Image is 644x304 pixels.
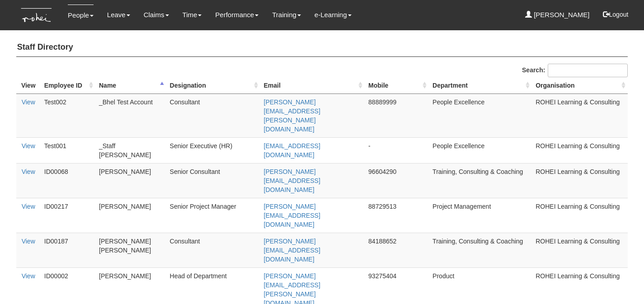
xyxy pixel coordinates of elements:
a: [PERSON_NAME][EMAIL_ADDRESS][DOMAIN_NAME] [264,168,320,193]
td: ROHEI Learning & Consulting [532,163,628,198]
td: _Staff [PERSON_NAME] [95,137,166,163]
td: 88729513 [365,198,429,233]
a: View [22,238,35,245]
td: 84188652 [365,233,429,267]
th: Organisation : activate to sort column ascending [532,77,628,94]
th: View [16,77,41,94]
td: Consultant [166,233,260,267]
td: Senior Consultant [166,163,260,198]
a: [EMAIL_ADDRESS][DOMAIN_NAME] [264,142,320,159]
label: Search: [522,64,628,77]
a: [PERSON_NAME] [525,5,590,25]
th: Name : activate to sort column descending [95,77,166,94]
td: _Bhel Test Account [95,94,166,137]
a: Leave [107,5,130,25]
h4: Staff Directory [16,38,628,57]
a: People [68,5,94,26]
a: View [22,203,35,210]
td: ID00187 [41,233,95,267]
td: Training, Consulting & Coaching [429,163,532,198]
a: View [22,98,35,106]
td: People Excellence [429,94,532,137]
a: [PERSON_NAME][EMAIL_ADDRESS][PERSON_NAME][DOMAIN_NAME] [264,98,320,133]
td: Training, Consulting & Coaching [429,233,532,267]
a: Time [183,5,202,25]
td: ID00217 [41,198,95,233]
th: Mobile : activate to sort column ascending [365,77,429,94]
td: [PERSON_NAME] [95,198,166,233]
th: Department : activate to sort column ascending [429,77,532,94]
td: Test002 [41,94,95,137]
th: Email : activate to sort column ascending [260,77,365,94]
a: Claims [144,5,169,25]
td: ROHEI Learning & Consulting [532,198,628,233]
td: ROHEI Learning & Consulting [532,137,628,163]
td: ID00068 [41,163,95,198]
a: [PERSON_NAME][EMAIL_ADDRESS][DOMAIN_NAME] [264,238,320,263]
a: [PERSON_NAME][EMAIL_ADDRESS][DOMAIN_NAME] [264,203,320,228]
a: View [22,142,35,150]
td: Test001 [41,137,95,163]
a: View [22,168,35,175]
button: Logout [597,4,635,25]
a: e-Learning [315,5,352,25]
th: Employee ID: activate to sort column ascending [41,77,95,94]
td: Consultant [166,94,260,137]
td: People Excellence [429,137,532,163]
a: Performance [215,5,259,25]
a: View [22,272,35,280]
td: 96604290 [365,163,429,198]
td: Senior Project Manager [166,198,260,233]
input: Search: [548,64,628,77]
td: Senior Executive (HR) [166,137,260,163]
th: Designation : activate to sort column ascending [166,77,260,94]
td: ROHEI Learning & Consulting [532,233,628,267]
td: 88889999 [365,94,429,137]
a: Training [272,5,301,25]
td: [PERSON_NAME] [95,163,166,198]
td: - [365,137,429,163]
td: ROHEI Learning & Consulting [532,94,628,137]
td: Project Management [429,198,532,233]
td: [PERSON_NAME] [PERSON_NAME] [95,233,166,267]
